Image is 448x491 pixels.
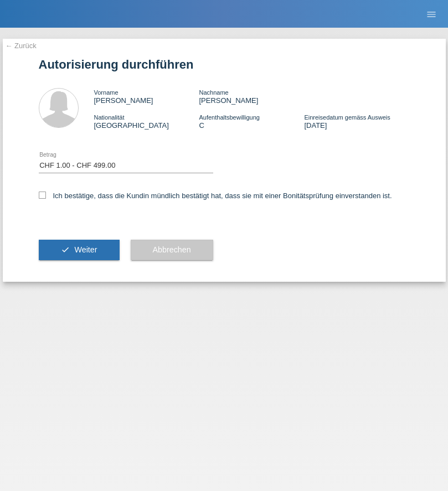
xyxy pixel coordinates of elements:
[39,192,392,200] label: Ich bestätige, dass die Kundin mündlich bestätigt hat, dass sie mit einer Bonitätsprüfung einvers...
[39,58,410,71] h1: Autorisierung durchführen
[420,11,442,17] a: menu
[199,114,259,121] span: Aufenthaltsbewilligung
[94,88,199,105] div: [PERSON_NAME]
[153,245,191,254] span: Abbrechen
[39,240,120,261] button: check Weiter
[426,9,437,20] i: menu
[199,89,228,96] span: Nachname
[199,88,304,105] div: [PERSON_NAME]
[74,245,97,254] span: Weiter
[199,113,304,130] div: C
[94,89,119,96] span: Vorname
[304,113,409,130] div: [DATE]
[61,245,70,254] i: check
[94,113,199,130] div: [GEOGRAPHIC_DATA]
[131,240,213,261] button: Abbrechen
[6,42,37,50] a: ← Zurück
[94,114,125,121] span: Nationalität
[304,114,390,121] span: Einreisedatum gemäss Ausweis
